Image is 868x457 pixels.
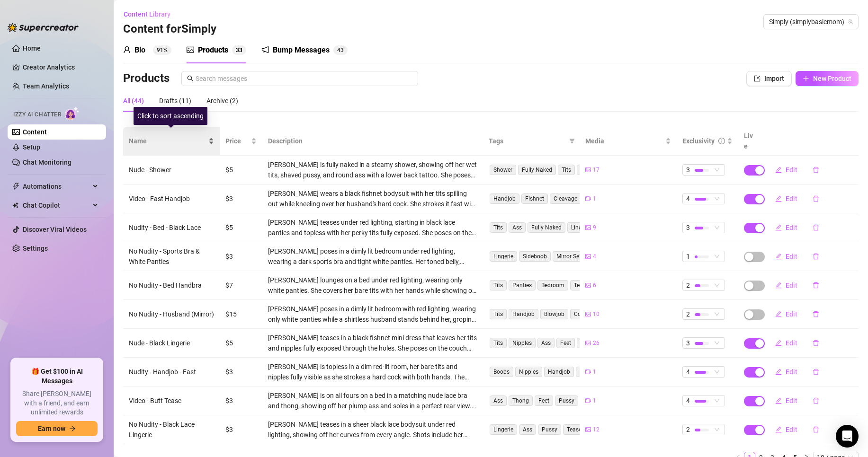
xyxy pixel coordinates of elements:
[65,106,80,120] img: AI Chatter
[220,329,262,358] td: $5
[23,245,48,252] a: Settings
[23,198,90,213] span: Chat Copilot
[23,82,69,90] a: Team Analytics
[593,396,596,405] span: 1
[555,395,578,406] span: Pussy
[483,127,580,156] th: Tags
[775,369,782,375] span: edit
[593,281,596,290] span: 6
[686,193,690,204] span: 4
[124,10,170,18] span: Content Library
[805,191,827,206] button: delete
[123,96,144,106] div: All (44)
[569,138,575,144] span: filter
[813,397,819,404] span: delete
[153,45,171,55] sup: 91%
[268,159,477,180] div: [PERSON_NAME] is fully naked in a steamy shower, showing off her wet tits, shaved pussy, and roun...
[769,15,853,29] span: Simply (simplybasicmom)
[593,368,596,377] span: 1
[686,424,690,435] span: 2
[813,195,819,202] span: delete
[129,136,206,146] span: Name
[775,253,782,260] span: edit
[528,222,565,233] span: Fully Naked
[593,339,600,348] span: 26
[268,419,477,440] div: [PERSON_NAME] teases in a sheer black lace bodysuit under red lighting, showing off her curves fr...
[754,75,761,82] span: import
[805,393,827,408] button: delete
[23,60,98,75] a: Creator Analytics
[768,220,805,235] button: Edit
[576,367,603,377] span: Topless
[768,191,805,206] button: Edit
[220,213,262,242] td: $5
[686,338,690,348] span: 3
[803,75,809,82] span: plus
[764,75,784,82] span: Import
[550,193,581,204] span: Cleavage
[786,281,797,289] span: Edit
[585,196,591,202] span: video-camera
[220,415,262,444] td: $3
[585,167,591,173] span: picture
[768,364,805,379] button: Edit
[786,253,797,260] span: Edit
[23,44,41,52] a: Home
[585,225,591,230] span: picture
[686,395,690,406] span: 4
[159,96,191,106] div: Drafts (11)
[220,387,262,415] td: $3
[786,339,797,347] span: Edit
[563,424,585,435] span: Tease
[123,387,220,415] td: Video - Butt Tease
[509,280,536,290] span: Panties
[123,271,220,300] td: No Nudity - Bed Handbra
[123,22,216,37] h3: Content for Simply
[519,251,551,262] span: Sideboob
[220,358,262,387] td: $3
[585,136,663,146] span: Media
[490,424,517,435] span: Lingerie
[340,47,344,53] span: 3
[16,389,98,417] span: Share [PERSON_NAME] with a friend, and earn unlimited rewards
[813,426,819,433] span: delete
[261,46,269,53] span: notification
[23,226,87,233] a: Discover Viral Videos
[16,367,98,386] span: 🎁 Get $100 in AI Messages
[813,311,819,317] span: delete
[775,282,782,289] span: edit
[123,415,220,444] td: No Nudity - Black Lace Lingerie
[134,107,207,125] div: Click to sort ascending
[206,96,238,106] div: Archive (2)
[38,425,65,432] span: Earn now
[220,185,262,213] td: $3
[585,311,591,317] span: picture
[537,338,555,348] span: Ass
[786,195,797,202] span: Edit
[577,165,594,175] span: Ass
[768,249,805,264] button: Edit
[8,23,79,32] img: logo-BBDzfeDw.svg
[509,222,526,233] span: Ass
[805,422,827,437] button: delete
[768,278,805,293] button: Edit
[813,75,851,82] span: New Product
[686,367,690,377] span: 4
[686,280,690,290] span: 2
[225,136,249,146] span: Price
[262,127,483,156] th: Description
[23,143,40,151] a: Setup
[580,127,676,156] th: Media
[775,167,782,173] span: edit
[187,75,194,82] span: search
[544,367,574,377] span: Handjob
[796,71,859,86] button: New Product
[16,421,98,436] button: Earn nowarrow-right
[268,188,477,209] div: [PERSON_NAME] wears a black fishnet bodysuit with her tits spilling out while kneeling over her h...
[786,397,797,404] span: Edit
[686,309,690,319] span: 2
[813,253,819,260] span: delete
[12,202,18,209] img: Chat Copilot
[836,425,859,448] div: Open Intercom Messenger
[786,368,797,376] span: Edit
